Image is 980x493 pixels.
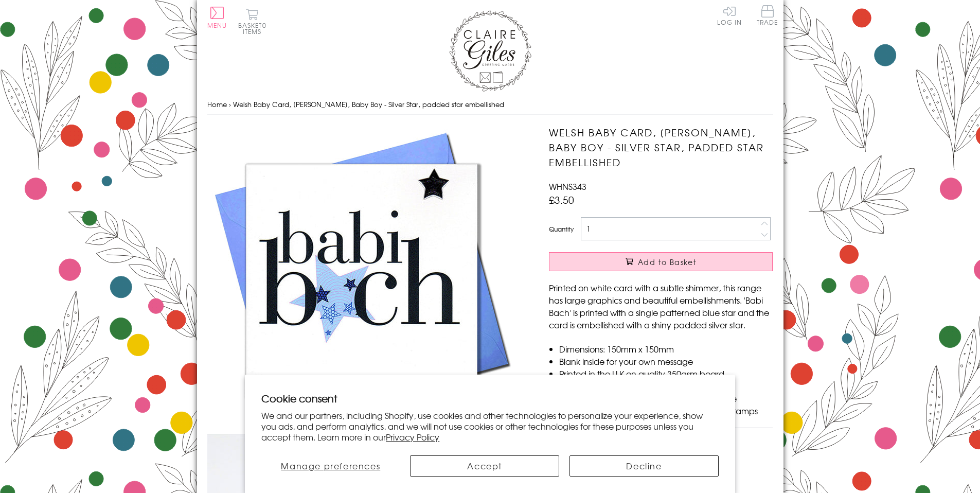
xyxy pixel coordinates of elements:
button: Decline [569,455,719,477]
p: Printed on white card with a subtle shimmer, this range has large graphics and beautiful embellis... [549,281,773,331]
li: Printed in the U.K on quality 350gsm board [559,367,773,380]
span: Welsh Baby Card, [PERSON_NAME], Baby Boy - Silver Star, padded star embellished [233,99,504,109]
a: Log In [717,5,742,25]
span: Manage preferences [281,460,380,472]
li: Blank inside for your own message [559,355,773,367]
span: Add to Basket [638,257,697,267]
a: Privacy Policy [386,431,439,443]
nav: breadcrumbs [207,94,773,115]
label: Quantity [549,224,574,234]
p: We and our partners, including Shopify, use cookies and other technologies to personalize your ex... [261,410,719,442]
h2: Cookie consent [261,391,719,406]
button: Accept [410,455,559,477]
span: 0 items [243,21,266,36]
button: Menu [207,7,227,28]
button: Basket0 items [238,8,266,34]
span: WHNS343 [549,180,586,192]
h1: Welsh Baby Card, [PERSON_NAME], Baby Boy - Silver Star, padded star embellished [549,125,773,169]
img: Welsh Baby Card, Babi Bach, Baby Boy - Silver Star, padded star embellished [207,125,516,434]
span: Menu [207,21,227,30]
button: Manage preferences [261,455,400,477]
span: › [229,99,231,109]
a: Trade [757,5,778,27]
li: Dimensions: 150mm x 150mm [559,343,773,355]
img: Claire Giles Greetings Cards [449,10,531,92]
a: Home [207,99,227,109]
button: Add to Basket [549,252,773,271]
span: Trade [757,5,778,25]
span: £3.50 [549,192,574,207]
